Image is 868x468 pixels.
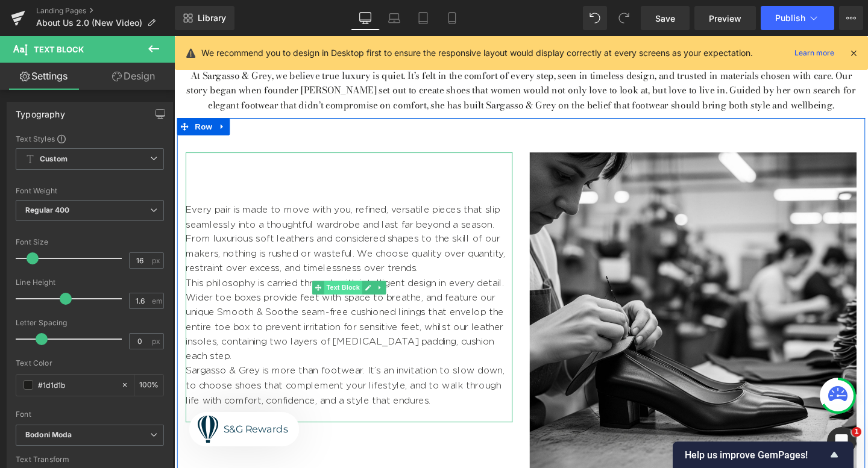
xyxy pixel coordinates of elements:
iframe: Intercom live chat [827,427,856,456]
span: Text Block [157,257,197,272]
div: Text Styles [16,134,164,143]
span: px [152,257,162,264]
span: Row [19,86,43,104]
button: Undo [583,6,607,30]
button: More [839,6,863,30]
div: Font Size [16,238,164,246]
div: Text Transform [16,455,164,464]
p: We recommend you to design in Desktop first to ensure the responsive layout would display correct... [201,46,753,60]
a: Design [90,63,177,90]
a: Expand / Collapse [210,257,223,272]
span: Help us improve GemPages! [685,449,827,461]
span: Publish [775,13,805,23]
p: This philosophy is carried through with intelligent design in every detail. Wider toe boxes provi... [12,252,356,345]
span: Text Block [34,45,84,54]
a: Mobile [438,6,467,30]
input: Color [38,378,115,392]
span: Preview [709,12,741,25]
div: % [134,375,163,396]
a: Laptop [380,6,409,30]
button: S&G Rewards [16,395,131,431]
span: em [152,297,162,305]
p: At Sargasso & Grey, we believe true luxury is quiet. It’s felt in the comfort of every step, seen... [12,34,717,81]
a: Learn more [790,46,839,60]
div: Letter Spacing [16,319,164,327]
p: Sargasso & Grey is more than footwear. It’s an invitation to slow down, to choose shoes that comp... [12,344,356,390]
button: Redo [612,6,636,30]
div: Text Color [16,359,164,367]
a: Landing Pages [36,6,175,16]
span: Library [198,13,226,23]
span: Save [655,12,675,25]
div: Typography [16,102,65,119]
a: Tablet [409,6,438,30]
b: Custom [40,154,68,164]
a: Expand / Collapse [43,86,58,104]
span: 1 [852,427,861,437]
div: Line Height [16,278,164,287]
button: Publish [761,6,834,30]
div: Font Weight [16,187,164,195]
span: S&G Rewards [52,407,119,419]
span: About Us 2.0 (New Video) [36,18,142,28]
div: Font [16,410,164,419]
a: Preview [694,6,756,30]
button: Show survey - Help us improve GemPages! [685,448,841,462]
p: Every pair is made to move with you, refined, versatile pieces that slip seamlessly into a though... [12,175,356,252]
i: Bodoni Moda [25,430,72,440]
b: Regular 400 [25,205,70,214]
span: px [152,337,162,345]
a: New Library [175,6,234,30]
a: Desktop [351,6,380,30]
